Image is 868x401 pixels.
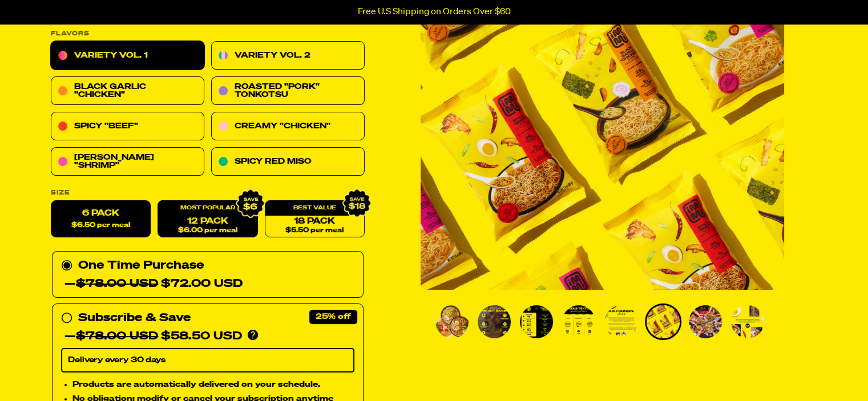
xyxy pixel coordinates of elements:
img: Variety Vol. 1 [647,305,680,338]
div: Subscribe & Save [78,309,191,327]
img: Variety Vol. 1 [562,305,595,338]
div: — [64,275,243,293]
div: One Time Purchase [61,257,354,293]
span: $58.50 USD [76,331,242,342]
img: Variety Vol. 1 [731,305,764,338]
a: Spicy "Beef" [51,112,204,141]
a: Black Garlic "Chicken" [51,77,204,106]
span: $5.50 per meal [285,227,344,234]
img: Variety Vol. 1 [604,305,637,338]
li: Go to slide 5 [603,303,639,340]
a: [PERSON_NAME] "Shrimp" [51,148,204,176]
p: Flavors [51,31,365,37]
img: Variety Vol. 1 [689,305,722,338]
iframe: Marketing Popup [6,349,120,395]
span: $6.50 per meal [71,222,130,229]
a: 12 Pack$6.00 per meal [158,201,257,238]
span: $6.00 per meal [177,227,237,234]
a: Creamy "Chicken" [211,112,365,141]
a: Roasted "Pork" Tonkotsu [211,77,365,106]
p: Free U.S Shipping on Orders Over $60 [358,7,511,17]
span: $72.00 USD [76,278,243,290]
li: Go to slide 6 [645,303,681,340]
li: Go to slide 3 [518,303,555,340]
li: Go to slide 1 [434,303,470,340]
img: Variety Vol. 1 [520,305,553,338]
div: PDP main carousel thumbnails [411,303,794,340]
a: Spicy Red Miso [211,148,365,176]
a: Variety Vol. 2 [211,42,365,70]
label: 6 Pack [51,201,151,238]
label: Size [51,190,365,196]
select: Subscribe & Save —$78.00 USD$58.50 USD Products are automatically delivered on your schedule. No ... [61,349,354,372]
li: Go to slide 8 [729,303,766,340]
a: Variety Vol. 1 [51,42,204,70]
li: Go to slide 7 [687,303,724,340]
del: $78.00 USD [76,331,158,342]
div: — [64,327,242,346]
a: 18 Pack$5.50 per meal [264,201,364,238]
li: Go to slide 4 [560,303,597,340]
img: Variety Vol. 1 [435,305,469,338]
li: Go to slide 2 [476,303,512,340]
del: $78.00 USD [76,278,158,290]
li: Products are automatically delivered on your schedule. [72,378,354,391]
img: Variety Vol. 1 [478,305,511,338]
